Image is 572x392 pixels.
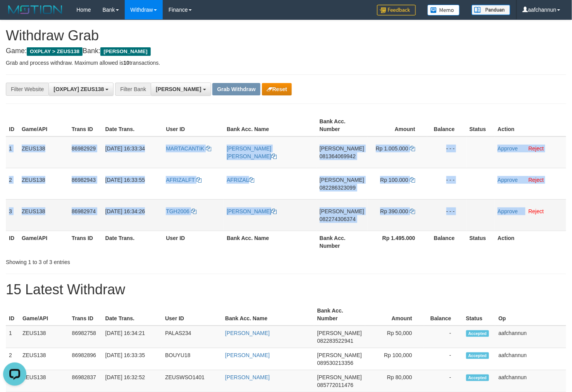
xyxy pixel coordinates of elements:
span: OXPLAY > ZEUS138 [27,47,83,56]
span: Copy 085772011476 to clipboard [317,382,353,388]
th: Balance [427,231,467,253]
th: ID [6,231,19,253]
span: Copy 082286323099 to clipboard [320,185,356,191]
a: MARTACANTIK [166,145,211,152]
h1: Withdraw Grab [6,28,566,43]
a: [PERSON_NAME] [PERSON_NAME] [227,145,277,159]
span: Accepted [466,375,489,381]
h4: Game: Bank: [6,47,566,55]
td: aafchannun [495,348,566,370]
span: TGH2006 [166,208,190,214]
td: BOUYU18 [162,348,222,370]
th: Bank Acc. Number [317,231,367,253]
a: [PERSON_NAME] [227,208,277,214]
th: Game/API [19,304,69,326]
td: ZEUS138 [19,168,69,199]
th: Status [467,114,495,136]
th: ID [6,304,19,326]
img: Button%20Memo.svg [427,5,460,16]
span: [DATE] 16:33:34 [105,145,145,152]
button: Reset [262,83,292,95]
div: Filter Website [6,83,48,96]
span: AFRIZALFT [166,177,195,183]
p: Grab and process withdraw. Maximum allowed is transactions. [6,59,566,67]
th: User ID [163,114,224,136]
span: [PERSON_NAME] [100,47,150,56]
span: [PERSON_NAME] [320,177,364,183]
td: ZEUS138 [19,136,69,168]
span: Copy 082283522941 to clipboard [317,338,353,344]
span: Copy 089530213356 to clipboard [317,360,353,366]
span: Rp 1.005.000 [376,145,408,152]
th: User ID [162,304,222,326]
span: [PERSON_NAME] [320,208,364,214]
span: [PERSON_NAME] [317,330,362,336]
img: Feedback.jpg [377,5,416,16]
a: Copy 390000 to clipboard [410,208,415,214]
th: Balance [427,114,467,136]
button: [OXPLAY] ZEUS138 [48,83,114,96]
a: [PERSON_NAME] [225,374,270,380]
span: MARTACANTIK [166,145,204,152]
td: [DATE] 16:34:21 [102,326,162,348]
td: 3 [6,199,19,231]
span: [PERSON_NAME] [156,86,201,92]
a: Reject [529,208,544,214]
a: AFRIZAL [227,177,255,183]
a: Approve [498,208,518,214]
span: 86982974 [72,208,96,214]
span: [PERSON_NAME] [317,352,362,358]
td: 86982758 [69,326,102,348]
a: Copy 1005000 to clipboard [410,145,415,152]
td: Rp 100,000 [365,348,424,370]
span: Copy 082274306374 to clipboard [320,216,356,222]
th: Action [494,231,566,253]
td: - - - [427,136,467,168]
th: Bank Acc. Name [222,304,314,326]
th: Op [495,304,566,326]
th: Trans ID [69,114,102,136]
th: Date Trans. [102,114,163,136]
th: Bank Acc. Name [224,231,317,253]
th: Status [467,231,495,253]
a: Approve [498,145,518,152]
td: 1 [6,326,19,348]
td: aafchannun [495,326,566,348]
th: Game/API [19,231,69,253]
span: Accepted [466,352,489,359]
td: 86982896 [69,348,102,370]
td: 1 [6,136,19,168]
th: Bank Acc. Name [224,114,317,136]
span: [DATE] 16:33:55 [105,177,145,183]
th: Date Trans. [102,231,163,253]
a: [PERSON_NAME] [225,330,270,336]
img: panduan.png [472,5,510,15]
td: - - - [427,168,467,199]
span: [PERSON_NAME] [320,145,364,152]
a: Reject [529,145,544,152]
a: Approve [498,177,518,183]
a: TGH2006 [166,208,196,214]
th: User ID [163,231,224,253]
button: Open LiveChat chat widget [3,3,26,26]
h1: 15 Latest Withdraw [6,282,566,297]
th: Status [463,304,496,326]
td: PALAS234 [162,326,222,348]
th: Bank Acc. Number [317,114,367,136]
a: AFRIZALFT [166,177,202,183]
td: - - - [427,199,467,231]
a: Reject [529,177,544,183]
span: [DATE] 16:34:26 [105,208,145,214]
div: Showing 1 to 3 of 3 entries [6,255,233,266]
td: ZEUS138 [19,326,69,348]
th: Amount [365,304,424,326]
strong: 10 [123,60,129,66]
td: 2 [6,348,19,370]
a: [PERSON_NAME] [225,352,270,358]
span: 86982943 [72,177,96,183]
span: Accepted [466,330,489,337]
td: 2 [6,168,19,199]
th: Action [494,114,566,136]
th: Trans ID [69,231,102,253]
span: Rp 390.000 [380,208,408,214]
